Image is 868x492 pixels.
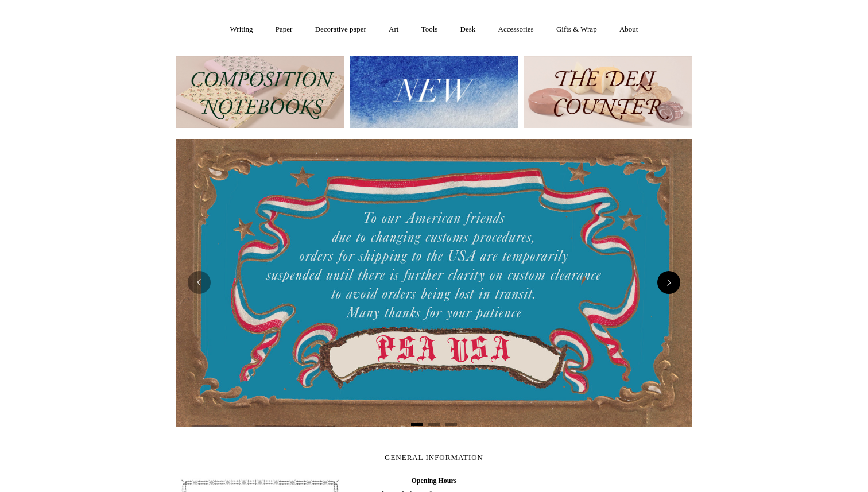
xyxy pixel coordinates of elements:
[378,14,409,45] a: Art
[450,14,486,45] a: Desk
[609,14,649,45] a: About
[176,139,692,426] img: USA PSA .jpg__PID:33428022-6587-48b7-8b57-d7eefc91f15a
[305,14,377,45] a: Decorative paper
[350,56,518,128] img: New.jpg__PID:f73bdf93-380a-4a35-bcfe-7823039498e1
[411,14,448,45] a: Tools
[524,56,692,128] img: The Deli Counter
[176,56,344,128] img: 202302 Composition ledgers.jpg__PID:69722ee6-fa44-49dd-a067-31375e5d54ec
[220,14,263,45] a: Writing
[265,14,303,45] a: Paper
[546,14,607,45] a: Gifts & Wrap
[411,476,456,485] b: Opening Hours
[385,453,483,462] span: GENERAL INFORMATION
[188,271,211,294] button: Previous
[488,14,544,45] a: Accessories
[445,423,457,426] button: Page 3
[657,271,680,294] button: Next
[428,423,440,426] button: Page 2
[411,423,423,426] button: Page 1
